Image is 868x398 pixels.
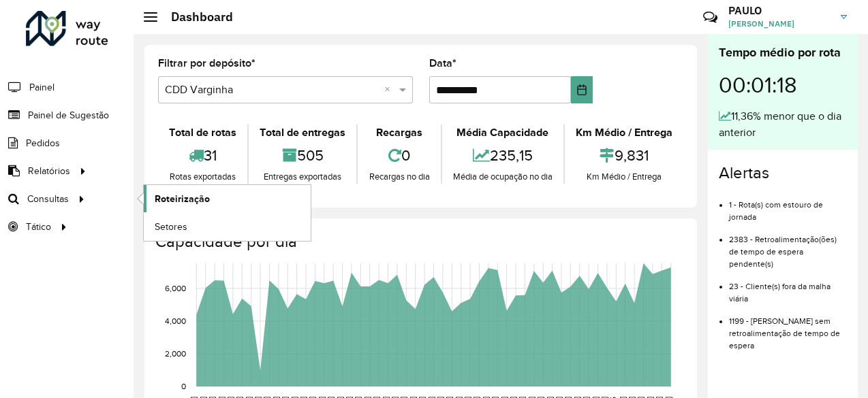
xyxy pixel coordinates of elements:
[728,4,831,17] h3: PAULO
[181,382,186,391] text: 0
[161,141,244,170] div: 31
[361,141,437,170] div: 0
[155,232,683,252] h4: Capacidade por dia
[446,141,560,170] div: 235,15
[144,213,311,240] a: Setores
[729,188,847,223] li: 1 - Rota(s) com estouro de jornada
[155,192,210,206] span: Roteirização
[571,76,593,103] button: Choose Date
[568,170,680,184] div: Km Médio / Entrega
[719,62,847,108] div: 00:01:18
[729,305,847,352] li: 1199 - [PERSON_NAME] sem retroalimentação de tempo de espera
[144,185,311,212] a: Roteirização
[728,18,831,30] span: [PERSON_NAME]
[26,136,60,150] span: Pedidos
[429,55,456,71] label: Data
[29,80,55,95] span: Painel
[446,125,560,141] div: Média Capacidade
[252,170,353,184] div: Entregas exportadas
[361,170,437,184] div: Recargas no dia
[696,3,725,32] a: Contato Rápido
[719,44,847,62] div: Tempo médio por rota
[165,284,186,293] text: 6,000
[165,316,186,325] text: 4,000
[157,10,233,24] h2: Dashboard
[161,170,244,184] div: Rotas exportadas
[361,125,437,141] div: Recargas
[158,55,255,71] label: Filtrar por depósito
[27,192,69,206] span: Consultas
[568,141,680,170] div: 9,831
[161,125,244,141] div: Total de rotas
[28,108,109,122] span: Painel de Sugestão
[28,164,70,178] span: Relatórios
[252,125,353,141] div: Total de entregas
[719,163,847,183] h4: Alertas
[729,270,847,305] li: 23 - Cliente(s) fora da malha viária
[568,125,680,141] div: Km Médio / Entrega
[446,170,560,184] div: Média de ocupação no dia
[252,141,353,170] div: 505
[26,220,51,234] span: Tático
[165,349,186,358] text: 2,000
[155,220,187,234] span: Setores
[384,82,396,98] span: Clear all
[729,223,847,270] li: 2383 - Retroalimentação(ões) de tempo de espera pendente(s)
[719,108,847,141] div: 11,36% menor que o dia anterior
